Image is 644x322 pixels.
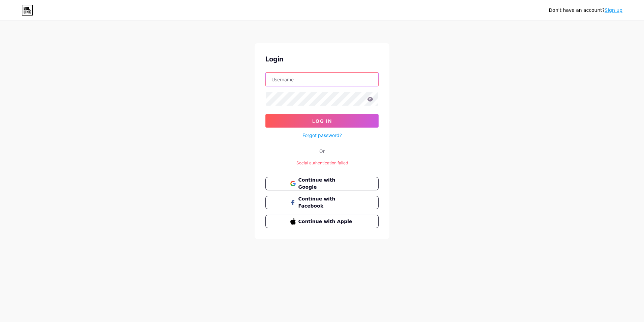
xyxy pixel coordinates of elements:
[265,160,379,166] div: Social authentication failed
[265,54,379,64] div: Login
[298,218,354,225] span: Continue with Apple
[302,132,342,139] a: Forgot password?
[312,118,332,124] span: Log In
[265,177,379,190] button: Continue with Google
[319,147,325,155] div: Or
[549,7,622,14] div: Don't have an account?
[605,7,622,13] a: Sign up
[265,215,379,228] button: Continue with Apple
[298,177,354,191] span: Continue with Google
[265,114,379,128] button: Log In
[265,196,379,209] button: Continue with Facebook
[266,73,378,86] input: Username
[298,195,354,210] span: Continue with Facebook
